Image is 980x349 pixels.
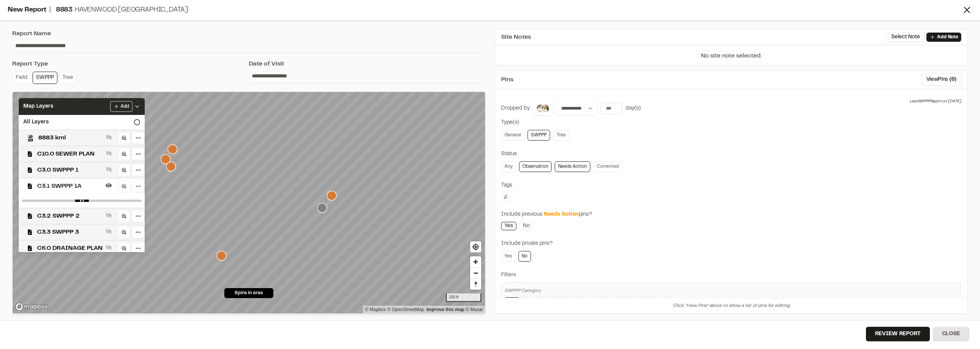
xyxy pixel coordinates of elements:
[544,212,579,217] span: Needs Action
[600,297,611,308] a: G
[104,149,113,158] button: Show layer
[553,130,569,141] a: Tree
[104,227,113,236] button: Show layer
[235,290,263,297] span: 6 pins in area
[75,7,188,13] span: Havenwood [GEOGRAPHIC_DATA]
[168,144,178,154] div: Map marker
[501,104,530,113] div: Dropped by
[549,297,559,308] a: C
[121,103,129,110] span: Add
[470,241,481,252] button: Find my location
[166,162,176,172] div: Map marker
[949,75,956,84] span: ( 6 )
[118,148,130,160] a: Zoom to layer
[886,33,925,42] button: Select Note
[470,256,481,267] button: Zoom in
[104,243,113,252] button: Show layer
[19,115,145,129] div: All Layers
[555,161,590,172] a: Needs Action
[327,191,337,201] div: Map marker
[501,181,961,190] div: Tags
[501,130,524,141] a: General
[933,327,969,341] button: Close
[37,211,103,221] span: C3.2 SWPPP 2
[536,104,545,113] img: Jake Wastler
[470,279,481,290] button: Reset bearing to north
[639,297,648,308] a: J
[501,33,531,42] span: Site Notes
[593,161,622,172] a: Corrected
[614,297,624,308] a: H
[651,297,661,308] a: K
[104,133,113,142] button: Show layer
[501,150,961,158] div: Status
[446,293,481,302] div: 100 ft
[249,59,485,69] div: Date of Visit
[501,251,515,262] a: Yes
[501,118,961,127] div: Type(s)
[104,181,113,190] button: Hide layer
[518,251,531,262] a: No
[317,203,327,213] div: Map marker
[38,133,103,143] span: 8883 kml
[541,104,550,113] img: Sinuhe Perez
[519,222,533,230] a: No
[495,51,967,65] p: No site note selected.
[387,307,425,312] a: OpenStreetMap
[37,165,103,175] span: C3.0 SWPPP 1
[118,226,130,238] a: Zoom to layer
[501,193,510,201] button: Edit Tags
[536,297,546,308] a: B
[104,211,113,220] button: Show layer
[505,287,958,294] div: SWPPP Category
[118,180,130,192] a: Zoom to layer
[161,154,171,164] div: Map marker
[118,164,130,176] a: Zoom to layer
[519,161,552,172] a: Observation
[495,298,967,313] div: Click "View Pins" above to show a list of pins for editing
[470,267,481,279] button: Zoom out
[426,307,464,312] a: Map feedback
[118,242,130,254] a: Zoom to layer
[501,222,516,230] a: Yes
[37,228,103,237] span: C3.3 SWPPP 3
[8,5,962,15] div: New Report
[501,161,516,172] a: Any
[37,244,103,253] span: C6.0 DRAINAGE PLAN
[575,297,585,308] a: E
[12,59,249,69] div: Report Type
[501,271,961,279] div: Filters
[501,210,961,219] div: Include previous pins?
[37,182,103,191] span: C3.1 SWPPP 1A
[505,297,519,308] a: Any
[365,307,386,312] a: Mapbox
[501,75,513,84] span: Pins
[523,297,532,308] a: A
[866,327,930,341] button: Review Report
[588,297,597,308] a: F
[501,239,961,248] div: Include private pins?
[532,102,553,115] button: Jake Wastler, Sinuhe Perez
[118,210,130,222] a: Zoom to layer
[465,307,483,312] a: Maxar
[12,29,485,38] div: Report Name
[937,34,958,41] p: Add Note
[528,130,550,141] a: SWPPP
[37,149,103,159] span: C10.0 SEWER PLAN
[626,104,641,113] div: day(s)
[13,92,485,313] canvas: Map
[104,165,113,174] button: Show layer
[217,251,227,261] div: Map marker
[118,132,130,144] a: Zoom to layer
[562,297,572,308] a: D
[910,98,961,105] div: Last SWPPP Report on [DATE]
[110,101,132,112] button: Add
[470,279,481,290] span: Reset bearing to north
[921,74,961,86] button: ViewPins (6)
[627,297,636,308] a: I
[664,297,673,308] a: L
